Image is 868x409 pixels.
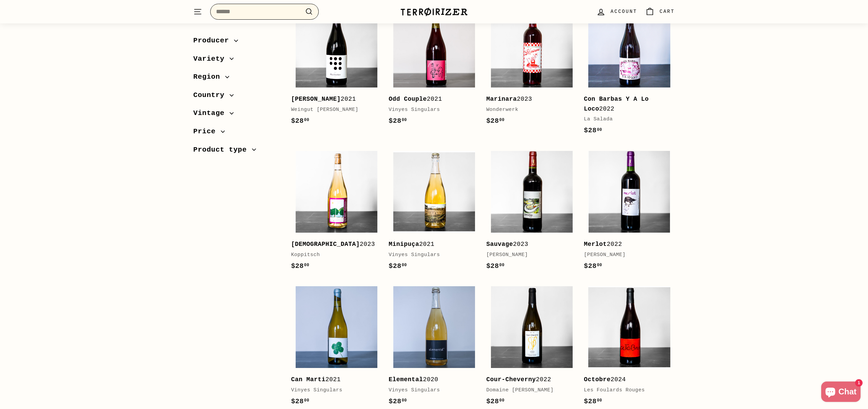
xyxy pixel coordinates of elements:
span: Region [193,71,225,83]
sup: 00 [499,263,505,268]
a: Sauvage2023[PERSON_NAME] [486,146,577,278]
div: Domaine [PERSON_NAME] [486,386,570,394]
a: [DEMOGRAPHIC_DATA]2023Koppitsch [291,146,382,278]
div: Vinyes Singulars [389,386,473,394]
b: Sauvage [486,241,513,248]
div: 2022 [584,239,668,249]
div: 2021 [389,94,473,104]
b: Con Barbas Y A Lo Loco [584,96,649,112]
button: Product type [193,142,280,161]
sup: 00 [402,398,407,403]
span: Producer [193,35,234,46]
span: $28 [389,117,407,125]
span: $28 [486,262,505,270]
a: Account [592,2,641,22]
b: Cour-Cheverny [486,376,536,383]
button: Variety [193,52,280,70]
a: [PERSON_NAME]2021Weingut [PERSON_NAME] [291,1,382,133]
div: 2021 [291,375,375,385]
div: 2021 [389,239,473,249]
span: Country [193,90,230,101]
div: 2023 [486,239,570,249]
sup: 00 [304,118,309,122]
div: Vinyes Singulars [389,106,473,114]
span: $28 [291,262,309,270]
div: [PERSON_NAME] [584,251,668,259]
button: Region [193,70,280,88]
div: 2022 [486,375,570,385]
sup: 00 [402,118,407,122]
div: 2023 [291,239,375,249]
span: Price [193,126,221,137]
span: $28 [584,262,602,270]
button: Country [193,88,280,106]
b: Octobre [584,376,611,383]
sup: 00 [402,263,407,268]
sup: 00 [597,398,602,403]
div: Vinyes Singulars [291,386,375,394]
sup: 00 [597,128,602,132]
div: 2022 [584,94,668,114]
div: 2021 [291,94,375,104]
sup: 00 [499,118,505,122]
div: 2024 [584,375,668,385]
span: Vintage [193,108,230,119]
span: Account [611,8,637,15]
span: $28 [584,126,602,134]
div: Les Foulards Rouges [584,386,668,394]
a: Merlot2022[PERSON_NAME] [584,146,675,278]
b: Marinara [486,96,517,102]
a: Cart [641,2,679,22]
span: Cart [659,8,675,15]
div: La Salada [584,115,668,123]
b: Can Marti [291,376,325,383]
span: Variety [193,53,230,65]
span: $28 [291,397,309,405]
sup: 00 [499,398,505,403]
b: [DEMOGRAPHIC_DATA] [291,241,360,248]
a: Con Barbas Y A Lo Loco2022La Salada [584,1,675,143]
sup: 00 [597,263,602,268]
div: 2020 [389,375,473,385]
span: $28 [389,397,407,405]
a: Minipuça2021Vinyes Singulars [389,146,479,278]
span: $28 [486,117,505,125]
div: 2023 [486,94,570,104]
div: [PERSON_NAME] [486,251,570,259]
span: Product type [193,144,252,156]
span: $28 [389,262,407,270]
b: Elemental [389,376,423,383]
button: Vintage [193,106,280,124]
span: $28 [584,397,602,405]
span: $28 [486,397,505,405]
div: Vinyes Singulars [389,251,473,259]
button: Price [193,124,280,142]
sup: 00 [304,398,309,403]
span: $28 [291,117,309,125]
button: Producer [193,33,280,52]
sup: 00 [304,263,309,268]
b: [PERSON_NAME] [291,96,340,102]
inbox-online-store-chat: Shopify online store chat [819,382,863,404]
b: Odd Couple [389,96,427,102]
a: Odd Couple2021Vinyes Singulars [389,1,479,133]
b: Merlot [584,241,607,248]
div: Wonderwerk [486,106,570,114]
b: Minipuça [389,241,419,248]
a: Marinara2023Wonderwerk [486,1,577,133]
div: Weingut [PERSON_NAME] [291,106,375,114]
div: Koppitsch [291,251,375,259]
